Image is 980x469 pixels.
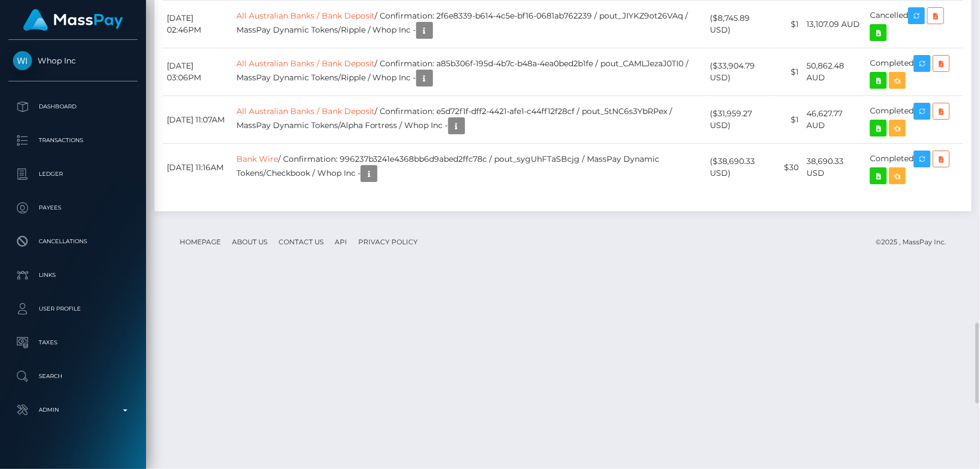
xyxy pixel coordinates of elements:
td: 38,690.33 USD [803,144,866,192]
td: [DATE] 02:46PM [163,1,233,48]
span: Whop Inc [8,56,138,66]
a: All Australian Banks / Bank Deposit [236,58,375,69]
p: Search [13,368,133,385]
td: 50,862.48 AUD [803,48,866,96]
td: Completed [866,96,963,144]
td: Completed [866,48,963,96]
p: Transactions [13,132,133,149]
td: ($33,904.79 USD) [706,48,774,96]
td: [DATE] 03:06PM [163,48,233,96]
a: Contact Us [274,233,328,251]
td: / Confirmation: 2f6e8339-b614-4c5e-bf16-0681ab762239 / pout_JIYKZ9ot26VAq / MassPay Dynamic Token... [233,1,706,48]
a: Privacy Policy [354,233,422,251]
td: ($38,690.33 USD) [706,144,774,192]
a: Taxes [8,329,138,357]
td: $1 [774,1,803,48]
td: 13,107.09 AUD [803,1,866,48]
a: Admin [8,396,138,424]
a: Search [8,362,138,390]
div: © 2025 , MassPay Inc. [876,236,955,248]
a: User Profile [8,295,138,323]
a: Cancellations [8,227,138,256]
a: Transactions [8,126,138,154]
a: Dashboard [8,93,138,121]
p: Ledger [13,166,133,183]
td: / Confirmation: 996237b3241e4368bb6d9abed2ffc78c / pout_sygUhFTaSBcjg / MassPay Dynamic Tokens/Ch... [233,144,706,192]
a: API [330,233,352,251]
td: / Confirmation: a85b306f-195d-4b7c-b48a-4ea0bed2b1fe / pout_CAMLJezaJ0TI0 / MassPay Dynamic Token... [233,48,706,96]
img: Whop Inc [13,51,32,70]
td: 46,627.77 AUD [803,96,866,144]
a: Links [8,261,138,289]
p: User Profile [13,300,133,317]
a: Bank Wire [236,154,278,164]
p: Dashboard [13,98,133,115]
td: $1 [774,48,803,96]
a: About Us [227,233,272,251]
p: Cancellations [13,233,133,250]
td: $30 [774,144,803,192]
p: Admin [13,402,133,418]
p: Taxes [13,334,133,351]
a: Ledger [8,160,138,188]
img: MassPay Logo [23,9,123,31]
td: Completed [866,144,963,192]
a: All Australian Banks / Bank Deposit [236,106,375,116]
td: [DATE] 11:07AM [163,96,233,144]
a: Homepage [175,233,225,251]
p: Links [13,267,133,284]
p: Payees [13,199,133,216]
a: Payees [8,194,138,222]
td: / Confirmation: e5d72f1f-dff2-4421-afe1-c44ff12f28cf / pout_5tNC6s3YbRPex / MassPay Dynamic Token... [233,96,706,144]
td: Cancelled [866,1,963,48]
td: $1 [774,96,803,144]
a: All Australian Banks / Bank Deposit [236,11,375,21]
td: [DATE] 11:16AM [163,144,233,192]
td: ($31,959.27 USD) [706,96,774,144]
td: ($8,745.89 USD) [706,1,774,48]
